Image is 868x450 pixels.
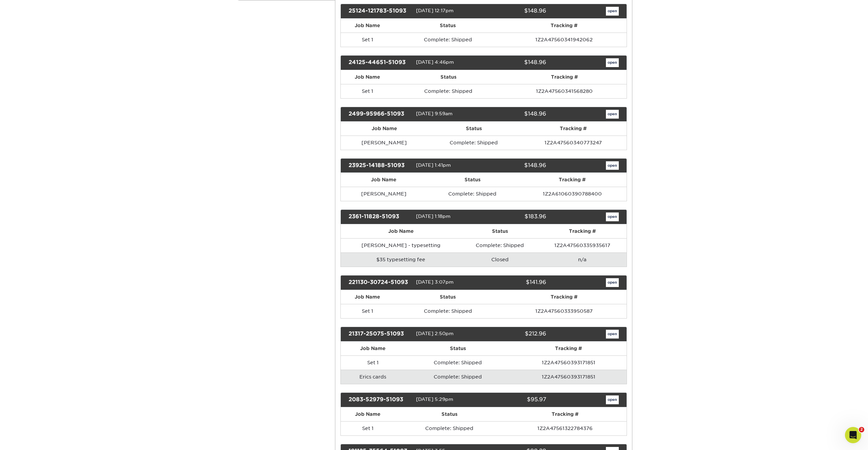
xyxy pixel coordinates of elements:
span: [DATE] 2:50pm [416,331,454,336]
th: Status [394,70,502,84]
th: Job Name [341,19,394,33]
a: open [606,330,619,339]
th: Tracking # [504,407,627,421]
div: 2499-95966-51093 [343,110,416,119]
a: open [606,161,619,170]
th: Status [427,173,518,187]
td: Complete: Shipped [405,370,511,384]
th: Job Name [341,173,427,187]
td: [PERSON_NAME] [341,187,427,201]
th: Job Name [341,70,395,84]
span: [DATE] 1:18pm [416,214,451,219]
a: open [606,278,619,287]
td: Set 1 [341,304,394,318]
th: Tracking # [501,19,627,33]
span: [DATE] 1:41pm [416,162,451,168]
td: Complete: Shipped [428,136,520,150]
th: Job Name [341,407,395,421]
span: [DATE] 5:29pm [416,396,453,402]
span: [DATE] 12:17pm [416,8,454,13]
th: Status [405,342,511,355]
th: Status [461,224,538,238]
td: [PERSON_NAME] - typesetting [341,238,461,252]
div: $148.96 [478,7,551,16]
div: $95.97 [478,395,551,404]
div: $183.96 [478,212,551,221]
th: Tracking # [501,290,627,304]
th: Job Name [341,342,405,355]
td: 1Z2A47560335935617 [538,238,627,252]
span: [DATE] 4:46pm [416,59,454,65]
td: Set 1 [341,84,395,98]
th: Job Name [341,122,428,136]
th: Tracking # [519,122,627,136]
div: $148.96 [478,161,551,170]
td: Complete: Shipped [405,355,511,370]
td: 1Z2A47560341942062 [501,33,627,47]
td: 1Z2A47560340773247 [519,136,627,150]
th: Tracking # [511,342,627,355]
th: Tracking # [518,173,627,187]
th: Job Name [341,290,394,304]
div: 24125-44651-51093 [343,58,416,67]
td: n/a [538,252,627,267]
div: 221130-30724-51093 [343,278,416,287]
td: $35 typesetting fee [341,252,461,267]
td: Complete: Shipped [427,187,518,201]
td: 1Z2A47560333950587 [501,304,627,318]
th: Status [395,407,504,421]
td: Complete: Shipped [395,421,504,435]
a: open [606,7,619,16]
span: [DATE] 9:59am [416,111,453,116]
div: $148.96 [478,110,551,119]
td: 1Z2A47560341568280 [502,84,627,98]
th: Tracking # [538,224,627,238]
td: Set 1 [341,33,394,47]
span: [DATE] 3:07pm [416,279,454,285]
iframe: Intercom live chat [845,427,861,443]
div: 2361-11828-51093 [343,212,416,221]
a: open [606,395,619,404]
div: $141.96 [478,278,551,287]
td: Set 1 [341,421,395,435]
td: [PERSON_NAME] [341,136,428,150]
div: 23925-14188-51093 [343,161,416,170]
span: 2 [859,427,864,432]
td: Complete: Shipped [394,84,502,98]
td: Complete: Shipped [461,238,538,252]
th: Job Name [341,224,461,238]
th: Status [394,19,501,33]
div: $148.96 [478,58,551,67]
td: 1Z2A47561322784376 [504,421,627,435]
td: Closed [461,252,538,267]
td: Complete: Shipped [394,33,501,47]
th: Status [394,290,501,304]
td: 1Z2A61060390788400 [518,187,627,201]
a: open [606,58,619,67]
div: 25124-121783-51093 [343,7,416,16]
div: $212.96 [478,330,551,339]
th: Tracking # [502,70,627,84]
div: 21317-25075-51093 [343,330,416,339]
th: Status [428,122,520,136]
div: 2083-52979-51093 [343,395,416,404]
a: open [606,110,619,119]
td: 1Z2A47560393171851 [511,370,627,384]
td: Complete: Shipped [394,304,501,318]
td: Set 1 [341,355,405,370]
a: open [606,212,619,221]
td: 1Z2A47560393171851 [511,355,627,370]
td: Erics cards [341,370,405,384]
